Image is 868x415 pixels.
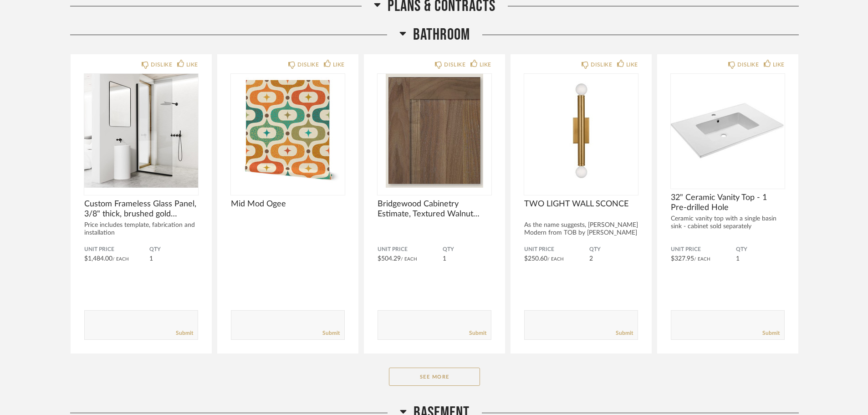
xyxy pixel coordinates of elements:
[524,74,638,188] img: undefined
[378,256,401,262] span: $504.29
[626,60,638,69] div: LIKE
[524,199,638,209] span: TWO LIGHT WALL SCONCE
[84,221,198,237] div: Price includes template, fabrication and installation
[186,60,198,69] div: LIKE
[151,60,172,69] div: DISLIKE
[378,74,491,188] img: undefined
[231,74,345,188] div: 0
[389,368,480,386] button: See More
[589,246,638,253] span: QTY
[671,215,785,231] div: Ceramic vanity top with a single basin sink - cabinet sold separately
[671,256,694,262] span: $327.95
[671,246,736,253] span: Unit Price
[297,60,319,69] div: DISLIKE
[378,199,491,219] span: Bridgewood Cabinetry Estimate, Textured Walnut Natural
[524,246,589,253] span: Unit Price
[547,257,564,261] span: / Each
[322,329,340,337] a: Submit
[149,256,153,262] span: 1
[762,329,780,337] a: Submit
[333,60,345,69] div: LIKE
[736,246,785,253] span: QTY
[524,256,547,262] span: $250.60
[413,25,470,45] span: Bathroom
[443,256,446,262] span: 1
[616,329,633,337] a: Submit
[176,329,193,337] a: Submit
[231,199,345,209] span: Mid Mod Ogee
[444,60,465,69] div: DISLIKE
[84,199,198,219] span: Custom Frameless Glass Panel, 3/8" thick, brushed gold extruded channel
[469,329,486,337] a: Submit
[694,257,710,261] span: / Each
[84,74,198,188] div: 0
[671,74,785,188] img: undefined
[589,256,593,262] span: 2
[84,74,198,188] img: undefined
[736,256,740,262] span: 1
[524,221,638,245] div: As the name suggests, [PERSON_NAME] Modern from TOB by [PERSON_NAME] for Visua...
[737,60,759,69] div: DISLIKE
[84,246,149,253] span: Unit Price
[401,257,417,261] span: / Each
[671,193,785,213] span: 32" Ceramic Vanity Top - 1 Pre-drilled Hole
[524,74,638,188] div: 0
[378,74,491,188] div: 0
[443,246,491,253] span: QTY
[480,60,491,69] div: LIKE
[149,246,198,253] span: QTY
[84,256,112,262] span: $1,484.00
[378,246,443,253] span: Unit Price
[773,60,785,69] div: LIKE
[591,60,612,69] div: DISLIKE
[112,257,129,261] span: / Each
[231,74,345,188] img: undefined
